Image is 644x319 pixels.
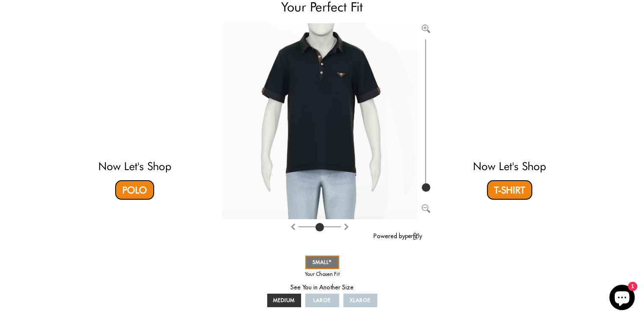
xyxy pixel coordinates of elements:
[290,223,296,230] img: Rotate clockwise
[607,285,637,312] inbox-online-store-chat: Shopify online store chat
[343,294,377,307] a: XLARGE
[487,180,532,200] a: T-Shirt
[405,233,422,240] img: perfitly-logo_73ae6c82-e2e3-4a36-81b1-9e913f6ac5a1.png
[273,297,295,303] span: MEDIUM
[305,294,339,307] a: LARGE
[98,159,171,173] a: Now Let's Shop
[422,204,430,213] img: Zoom out
[473,159,546,173] a: Now Let's Shop
[267,294,301,307] a: MEDIUM
[422,23,430,32] button: Zoom in
[343,221,350,231] button: Rotate counter clockwise
[312,259,332,265] span: SMALL
[290,221,296,231] button: Rotate clockwise
[115,180,154,200] a: Polo
[343,223,350,230] img: Rotate counter clockwise
[305,256,339,269] a: SMALL
[422,25,430,33] img: Zoom in
[422,203,430,211] button: Zoom out
[350,297,370,303] span: XLARGE
[373,232,422,240] a: Powered by
[222,23,417,219] img: Brand%2fOtero%2f10004-v2-R%2f54%2f5-S%2fAv%2f29df41c6-7dea-11ea-9f6a-0e35f21fd8c2%2fBlack%2f1%2ff...
[313,297,331,303] span: LARGE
